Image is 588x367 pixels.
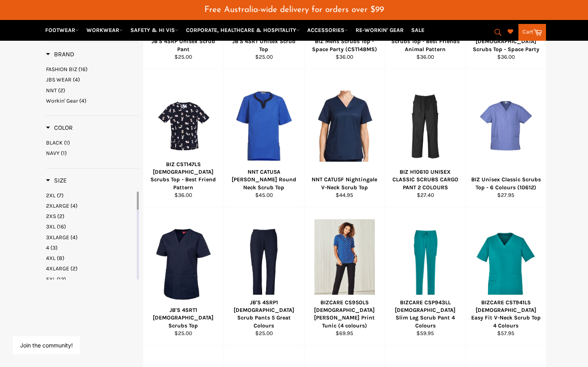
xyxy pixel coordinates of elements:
[304,69,385,207] a: NNT CATU5F Nightingale V-Neck Scrub TopNNT CATU5F Nightingale V-Neck Scrub Top$44.95
[471,30,541,53] div: BIZ CST148LS [DEMOGRAPHIC_DATA] Scrubs Top - Space Party
[408,23,428,37] a: SALE
[20,342,73,349] button: Join the community!
[70,265,78,272] span: (2)
[46,223,56,230] span: 3XL
[46,212,135,220] a: 2XS
[46,213,56,220] span: 2XS
[57,213,64,220] span: (2)
[46,234,135,241] a: 3XLARGE
[465,207,546,345] a: BIZCARE CST941LS Ladies Easy Fit V-Neck Scrub Top 4 ColoursBIZCARE CST941LS [DEMOGRAPHIC_DATA] Ea...
[390,30,460,53] div: BIZ CST147MS Mens Scrubs Top - Best Friends Animal Pattern
[46,65,139,73] a: FASHION BIZ
[304,23,351,37] a: ACCESSORIES
[46,244,135,252] a: 4
[46,234,69,241] span: 3XLARGE
[310,299,380,329] div: BIZCARE CS950LS [DEMOGRAPHIC_DATA] [PERSON_NAME] Print Tunic (4 colours)
[46,150,60,157] span: NAVY
[46,192,135,199] a: 2XL
[148,161,219,191] div: BIZ CST147LS [DEMOGRAPHIC_DATA] Scrubs Top - Best Friend Pattern
[57,192,64,199] span: (7)
[46,76,72,83] span: JBS WEAR
[46,202,135,210] a: 2XLARGE
[46,149,139,157] a: NAVY
[385,207,466,345] a: BIZCARE CSP943LL Ladies Slim Leg Scrub Pant 4 ColoursBIZCARE CSP943LL [DEMOGRAPHIC_DATA] Slim Leg...
[204,6,384,14] span: Free Australia-wide delivery for orders over $99
[70,234,78,241] span: (4)
[471,299,541,329] div: BIZCARE CST941LS [DEMOGRAPHIC_DATA] Easy Fit V-Neck Scrub Top 4 Colours
[471,176,541,191] div: BIZ Unisex Classic Scrubs Top - 6 Colours (10612)
[46,276,56,283] span: 5XL
[224,207,304,345] a: JB'S 4SRP1 Ladies Scrub Pants 5 Great ColoursJB'S 4SRP1 [DEMOGRAPHIC_DATA] Scrub Pants 5 Great Co...
[518,24,546,41] a: Cart
[46,276,135,283] a: 5XL
[70,202,78,209] span: (4)
[148,306,219,329] div: JB'S 4SRT1 [DEMOGRAPHIC_DATA] Scrubs Top
[46,265,69,272] span: 4XLARGE
[57,255,64,262] span: (8)
[46,50,74,58] h3: Brand
[46,139,63,146] span: BLACK
[42,23,82,37] a: FOOTWEAR
[310,38,380,53] div: BIZ Mens Scrubs Top - Space Party (CST148MS)
[46,50,74,58] span: Brand
[352,23,407,37] a: RE-WORKIN' GEAR
[46,139,139,147] a: BLACK
[310,176,380,191] div: NNT CATU5F Nightingale V-Neck Scrub Top
[143,69,224,207] a: BIZ CST147LS Ladies Scrubs Top - Best Friend PatternBIZ CST147LS [DEMOGRAPHIC_DATA] Scrubs Top - ...
[46,87,57,94] span: NNT
[143,207,224,345] a: JB'S 4SRT1 Ladies Scrubs TopJB'S 4SRT1 [DEMOGRAPHIC_DATA] Scrubs Top$25.00
[183,23,303,37] a: CORPORATE, HEALTHCARE & HOSPITALITY
[46,192,56,199] span: 2XL
[46,87,139,94] a: NNT
[46,97,139,105] a: Workin' Gear
[58,87,65,94] span: (2)
[64,139,70,146] span: (1)
[127,23,182,37] a: SAFETY & HI VIS
[46,265,135,272] a: 4XLARGE
[224,69,304,207] a: NNT CATU5A Fleming Round Neck Scrub TopNNT CATU5A [PERSON_NAME] Round Neck Scrub Top$45.00
[46,97,78,104] span: Workin' Gear
[57,223,66,230] span: (16)
[61,150,67,157] span: (1)
[46,124,73,132] h3: Color
[73,76,80,83] span: (4)
[46,76,139,83] a: JBS WEAR
[46,66,77,73] span: FASHION BIZ
[46,202,69,209] span: 2XLARGE
[46,254,135,262] a: 4XL
[229,299,299,329] div: JB'S 4SRP1 [DEMOGRAPHIC_DATA] Scrub Pants 5 Great Colours
[385,69,466,207] a: BIZ H10610 UNISEX CLASSIC SCRUBS CARGO PANT 2 COLOURSBIZ H10610 UNISEX CLASSIC SCRUBS CARGO PANT ...
[465,69,546,207] a: BIZ Unisex Classic Scrubs Top - 6 Colours (10612)BIZ Unisex Classic Scrubs Top - 6 Colours (10612...
[229,168,299,191] div: NNT CATU5A [PERSON_NAME] Round Neck Scrub Top
[79,97,86,104] span: (4)
[390,299,460,329] div: BIZCARE CSP943LL [DEMOGRAPHIC_DATA] Slim Leg Scrub Pant 4 Colours
[50,244,58,251] span: (3)
[78,66,88,73] span: (16)
[46,124,73,131] span: Color
[304,207,385,345] a: BIZCARE CS950LS Ladies Florence Daisy Print Tunic (4 colours)BIZCARE CS950LS [DEMOGRAPHIC_DATA] [...
[46,177,67,184] span: Size
[57,276,66,283] span: (12)
[83,23,126,37] a: WORKWEAR
[46,255,56,262] span: 4XL
[46,177,67,184] h3: Size
[46,244,49,251] span: 4
[46,223,135,230] a: 3XL
[148,38,219,53] div: JB'S 4SRP Unisex Scrub Pant
[229,38,299,53] div: JB'S 4SRT Unisex Scrub Top
[390,168,460,191] div: BIZ H10610 UNISEX CLASSIC SCRUBS CARGO PANT 2 COLOURS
